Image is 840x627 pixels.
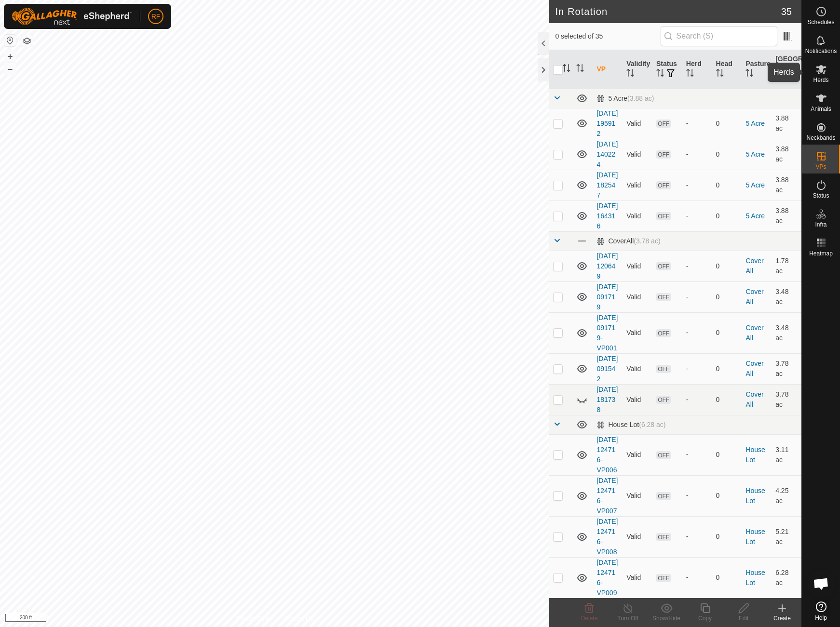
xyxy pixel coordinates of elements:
span: RF [151,12,161,22]
td: Valid [623,312,652,353]
a: [DATE] 182547 [596,171,618,199]
span: Delete [581,615,598,622]
a: [DATE] 120649 [596,252,618,280]
span: Animals [811,106,831,112]
p-sorticon: Activate to sort [626,70,634,78]
td: 0 [712,139,742,170]
td: 0 [712,516,742,557]
td: Valid [623,281,652,312]
div: Open chat [807,569,836,598]
span: Infra [815,222,826,227]
a: 5 Acre [745,212,765,220]
a: [DATE] 164316 [596,202,618,230]
td: 6.28 ac [772,557,801,598]
td: 3.88 ac [772,108,801,139]
span: OFF [656,150,671,159]
a: [DATE] 091719-VP001 [596,314,618,352]
td: 3.78 ac [772,384,801,415]
a: Help [802,598,840,625]
p-sorticon: Activate to sort [745,70,753,78]
span: 0 selected of 35 [555,31,660,41]
td: 0 [712,353,742,384]
th: Status [652,50,682,89]
button: + [4,51,16,62]
a: [DATE] 124716-VP008 [596,518,618,556]
td: 0 [712,475,742,516]
td: 1.78 ac [772,251,801,281]
td: 3.78 ac [772,353,801,384]
span: Help [815,615,827,621]
td: Valid [623,434,652,475]
span: OFF [656,451,671,459]
td: Valid [623,200,652,231]
td: 3.88 ac [772,170,801,200]
a: [DATE] 195912 [596,109,618,137]
p-sorticon: Activate to sort [716,70,724,78]
span: OFF [656,533,671,541]
span: OFF [656,492,671,500]
td: 0 [712,281,742,312]
span: Notifications [805,48,837,54]
td: Valid [623,108,652,139]
td: 3.11 ac [772,434,801,475]
span: 35 [781,4,792,19]
span: OFF [656,262,671,270]
span: (3.78 ac) [634,237,660,245]
td: 3.88 ac [772,200,801,231]
div: - [686,450,708,460]
span: Herds [813,77,828,83]
a: [DATE] 181738 [596,386,618,414]
div: Show/Hide [647,614,686,623]
span: (6.28 ac) [639,421,665,428]
p-sorticon: Activate to sort [563,66,570,73]
div: - [686,261,708,271]
th: Herd [682,50,712,89]
td: Valid [623,353,652,384]
span: OFF [656,181,671,189]
td: 5.21 ac [772,516,801,557]
a: 5 Acre [745,120,765,127]
div: - [686,395,708,405]
a: House Lot [745,446,765,464]
a: [DATE] 124716-VP009 [596,559,618,597]
button: – [4,63,16,75]
td: Valid [623,384,652,415]
th: [GEOGRAPHIC_DATA] Area [772,50,801,89]
td: 4.25 ac [772,475,801,516]
span: OFF [656,120,671,128]
span: OFF [656,574,671,582]
a: Contact Us [284,614,312,623]
td: 0 [712,384,742,415]
div: - [686,364,708,374]
div: Edit [724,614,763,623]
div: Copy [686,614,724,623]
span: Status [813,193,829,199]
a: [DATE] 124716-VP006 [596,436,618,474]
div: 5 Acre [596,94,654,103]
a: CoverAll [745,288,763,306]
span: VPs [815,164,826,170]
td: 0 [712,557,742,598]
a: [DATE] 091719 [596,283,618,311]
a: 5 Acre [745,150,765,158]
a: [DATE] 140224 [596,140,618,168]
p-sorticon: Activate to sort [576,66,584,73]
td: 0 [712,200,742,231]
a: CoverAll [745,324,763,342]
td: Valid [623,516,652,557]
a: CoverAll [745,257,763,275]
div: - [686,292,708,302]
div: - [686,149,708,160]
a: House Lot [745,569,765,587]
a: [DATE] 091542 [596,355,618,383]
div: Turn Off [609,614,647,623]
input: Search (S) [661,26,777,46]
td: 0 [712,170,742,200]
th: Head [712,50,742,89]
a: Privacy Policy [237,614,273,623]
div: House Lot [596,421,665,429]
td: Valid [623,251,652,281]
p-sorticon: Activate to sort [775,76,783,83]
td: 0 [712,251,742,281]
span: OFF [656,293,671,301]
